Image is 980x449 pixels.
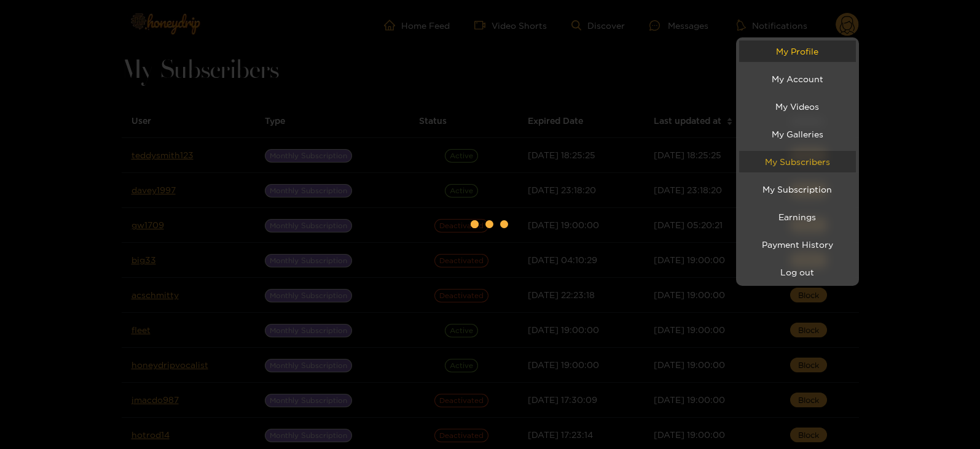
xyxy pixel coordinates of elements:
a: My Profile [739,40,856,62]
a: Earnings [739,206,856,228]
button: Log out [739,261,856,283]
a: Payment History [739,234,856,255]
a: My Videos [739,96,856,117]
a: My Galleries [739,123,856,145]
a: My Subscription [739,178,856,200]
a: My Subscribers [739,151,856,172]
a: My Account [739,68,856,90]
